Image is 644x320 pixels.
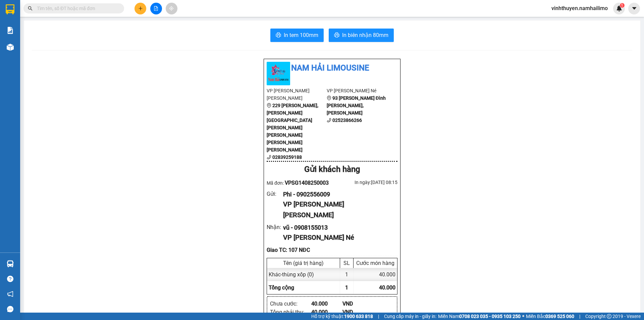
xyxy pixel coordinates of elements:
[7,306,13,312] span: message
[267,163,397,176] div: Gửi khách hàng
[327,95,386,116] b: 93 [PERSON_NAME] Đình [PERSON_NAME], [PERSON_NAME]
[327,118,331,123] span: phone
[311,308,342,316] div: 40.000
[579,313,580,320] span: |
[546,4,613,12] span: vinhthuyen.namhailimo
[329,29,394,42] button: printerIn biên nhận 80mm
[270,29,324,42] button: printerIn tem 100mm
[267,155,271,159] span: phone
[379,284,395,291] span: 40.000
[150,3,162,14] button: file-add
[270,300,311,308] div: Chưa cước :
[7,260,14,267] img: warehouse-icon
[344,314,373,319] strong: 1900 633 818
[37,5,116,12] input: Tìm tên, số ĐT hoặc mã đơn
[283,190,392,199] div: Phi - 0902556009
[276,32,281,39] span: printer
[6,4,14,14] img: logo-vxr
[283,232,392,243] div: VP [PERSON_NAME] Né
[355,260,395,266] div: Cước món hàng
[345,284,348,291] span: 1
[7,291,13,297] span: notification
[438,313,521,320] span: Miền Nam
[342,308,374,316] div: VND
[284,31,318,39] span: In tem 100mm
[628,3,640,14] button: caret-down
[267,103,271,108] span: environment
[267,62,290,85] img: logo.jpg
[267,223,283,231] div: Nhận :
[340,268,354,281] div: 1
[169,6,174,11] span: aim
[616,5,622,11] img: icon-new-feature
[342,31,388,39] span: In biên nhận 80mm
[459,314,521,319] strong: 0708 023 035 - 0935 103 250
[327,87,387,94] li: VP [PERSON_NAME] Né
[384,313,436,320] span: Cung cấp máy in - giấy in:
[327,96,331,100] span: environment
[269,271,314,278] span: Khác - thùng xốp (0)
[311,313,373,320] span: Hỗ trợ kỹ thuật:
[7,27,14,34] img: solution-icon
[28,6,33,11] span: search
[285,180,329,186] span: VPSG1408250003
[342,260,352,266] div: SL
[526,313,574,320] span: Miền Bắc
[545,314,574,319] strong: 0369 525 060
[332,179,397,186] div: In ngày: [DATE] 08:15
[267,246,397,254] div: Giao TC: 107 NĐC
[269,284,294,291] span: Tổng cộng
[138,6,143,11] span: plus
[332,118,362,123] b: 02523866266
[7,276,13,282] span: question-circle
[378,313,379,320] span: |
[620,3,625,8] sup: 1
[354,268,397,281] div: 40.000
[7,44,14,51] img: warehouse-icon
[267,62,397,75] li: Nam Hải Limousine
[283,223,392,232] div: vũ - 0908155013
[283,199,392,220] div: VP [PERSON_NAME] [PERSON_NAME]
[607,314,611,319] span: copyright
[267,190,283,198] div: Gửi :
[269,260,338,266] div: Tên (giá trị hàng)
[342,300,374,308] div: VND
[311,300,342,308] div: 40.000
[154,6,158,11] span: file-add
[166,3,177,14] button: aim
[522,315,524,318] span: ⚪️
[272,154,302,160] b: 02839259188
[621,3,623,8] span: 1
[267,103,318,152] b: 229 [PERSON_NAME], [PERSON_NAME][GEOGRAPHIC_DATA][PERSON_NAME][PERSON_NAME][PERSON_NAME][PERSON_N...
[267,179,332,187] div: Mã đơn:
[334,32,339,39] span: printer
[631,5,637,11] span: caret-down
[135,3,146,14] button: plus
[267,87,327,102] li: VP [PERSON_NAME] [PERSON_NAME]
[270,308,311,316] div: Tổng phải thu :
